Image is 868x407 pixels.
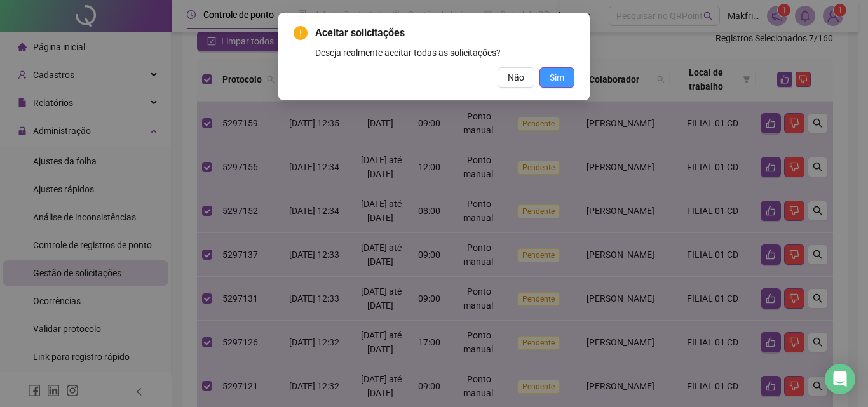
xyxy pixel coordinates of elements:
span: Não [508,70,524,84]
span: exclamation-circle [294,26,308,40]
div: Deseja realmente aceitar todas as solicitações? [315,46,574,60]
div: Open Intercom Messenger [825,364,855,394]
span: Aceitar solicitações [315,25,574,41]
span: Sim [550,70,564,84]
button: Não [498,67,534,88]
button: Sim [539,67,574,88]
